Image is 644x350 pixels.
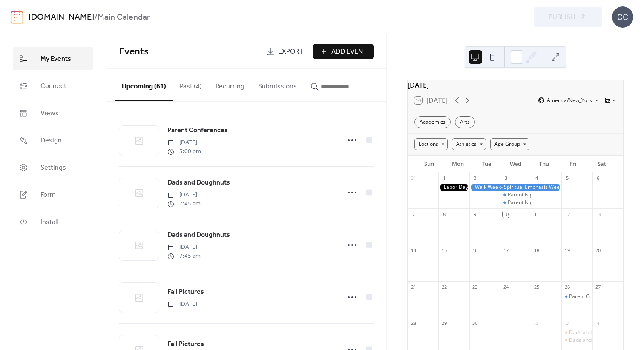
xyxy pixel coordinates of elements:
img: logo [11,10,23,24]
span: [DATE] [167,138,201,147]
div: 5 [564,175,570,181]
div: CC [612,6,633,28]
div: Sun [414,156,443,173]
span: America/New_York [547,98,592,103]
div: 15 [441,248,447,254]
div: 1 [503,320,509,327]
span: Fall Pictures [167,339,204,350]
div: Arts [455,116,475,128]
a: Install [13,211,93,233]
div: 7 [410,211,417,217]
span: Views [40,108,59,119]
span: 3:00 pm [167,147,201,156]
a: Form [13,183,93,206]
a: Fall Pictures [167,339,204,350]
div: 26 [564,284,570,290]
div: 8 [441,211,447,217]
span: [DATE] [167,191,201,199]
span: Connect [40,81,66,91]
div: Fri [559,156,588,173]
div: Parent Conferences [569,293,616,300]
div: 2 [472,175,478,181]
span: Settings [40,163,66,173]
button: Past (4) [173,69,209,100]
div: 9 [472,211,478,217]
a: Connect [13,74,93,97]
span: Events [119,43,149,61]
a: Views [13,102,93,125]
button: Upcoming (61) [115,69,173,101]
div: Tue [472,156,501,173]
div: 24 [503,284,509,290]
div: 13 [595,211,601,217]
div: Thu [530,156,559,173]
div: Dads and Doughnuts [569,337,619,344]
a: Design [13,129,93,152]
span: 7:45 am [167,252,201,261]
a: Parent Conferences [167,125,228,136]
div: Walk Week- Spiritual Emphasis Week [469,184,562,191]
div: 11 [533,211,540,217]
div: 17 [503,248,509,254]
a: Fall Pictures [167,287,204,298]
div: 30 [472,320,478,327]
div: 27 [595,284,601,290]
div: 28 [410,320,417,327]
div: 31 [410,175,417,181]
div: 29 [441,320,447,327]
span: Add Event [331,47,367,57]
span: Fall Pictures [167,287,204,297]
div: Labor Day - No School (Offices Closed) [438,184,469,191]
div: 16 [472,248,478,254]
button: Recurring [209,69,251,100]
div: Wed [501,156,530,173]
span: 7:45 am [167,199,201,208]
div: 1 [441,175,447,181]
div: 12 [564,211,570,217]
span: [DATE] [167,243,201,252]
span: Export [278,47,303,57]
a: Export [260,44,310,59]
a: Dads and Doughnuts [167,177,230,188]
div: Parent Night [508,199,538,206]
a: My Events [13,47,93,70]
span: Dads and Doughnuts [167,230,230,240]
div: Parent Conferences [561,293,592,300]
button: Submissions [251,69,304,100]
div: 18 [533,248,540,254]
span: Parent Conferences [167,125,228,136]
span: [DATE] [167,300,197,309]
div: [DATE] [408,80,623,90]
div: 4 [533,175,540,181]
div: 14 [410,248,417,254]
div: 19 [564,248,570,254]
div: Dads and Doughnuts [561,329,592,336]
div: Sat [587,156,616,173]
div: 2 [533,320,540,327]
span: Install [40,217,58,228]
div: 20 [595,248,601,254]
a: Settings [13,156,93,179]
span: Dads and Doughnuts [167,178,230,188]
div: 25 [533,284,540,290]
div: 4 [595,320,601,327]
span: Form [40,190,56,200]
b: Main Calendar [98,9,150,26]
div: Mon [443,156,472,173]
div: Academics [414,116,451,128]
div: 10 [503,211,509,217]
div: Parent Night [500,199,531,206]
div: 21 [410,284,417,290]
div: Parent Night [500,191,531,199]
b: / [94,9,98,26]
div: 6 [595,175,601,181]
div: 23 [472,284,478,290]
div: 22 [441,284,447,290]
div: Dads and Doughnuts [569,329,619,336]
a: [DOMAIN_NAME] [29,9,94,26]
span: My Events [40,54,71,64]
div: 3 [503,175,509,181]
div: 3 [564,320,570,327]
button: Add Event [313,44,374,59]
